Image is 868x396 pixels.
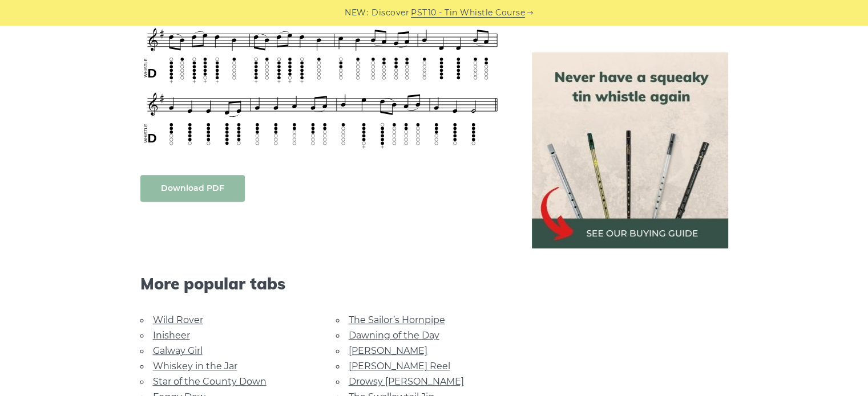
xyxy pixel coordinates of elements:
a: Download PDF [140,175,245,202]
a: Whiskey in the Jar [153,361,237,371]
a: Star of the County Down [153,376,267,387]
a: Drowsy [PERSON_NAME] [349,376,464,387]
a: Inisheer [153,330,190,341]
span: NEW: [345,6,368,19]
img: tin whistle buying guide [532,52,728,248]
a: PST10 - Tin Whistle Course [411,6,525,19]
a: Galway Girl [153,345,203,356]
span: Discover [372,6,409,19]
span: More popular tabs [140,274,504,293]
a: [PERSON_NAME] Reel [349,361,450,371]
a: The Sailor’s Hornpipe [349,315,445,325]
a: Dawning of the Day [349,330,439,341]
a: [PERSON_NAME] [349,345,427,356]
a: Wild Rover [153,315,203,325]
